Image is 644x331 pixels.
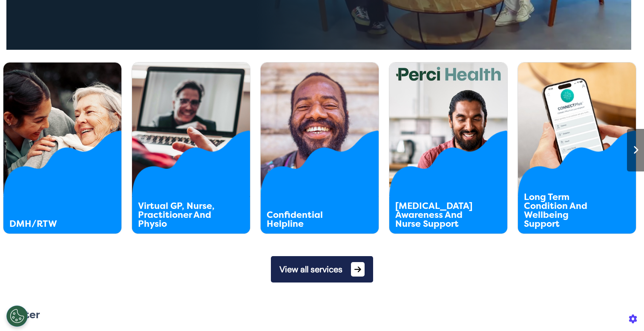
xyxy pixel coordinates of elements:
div: [MEDICAL_DATA] Awareness And Nurse Support [395,202,478,228]
div: Virtual GP, Nurse, Practitioner And Physio [138,202,221,228]
button: Open Preferences [6,305,28,327]
div: Confidential Helpline [267,211,349,228]
div: Long Term Condition And Wellbeing Support [524,193,607,228]
button: View all services [271,256,373,282]
div: DMH/RTW [9,220,92,228]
